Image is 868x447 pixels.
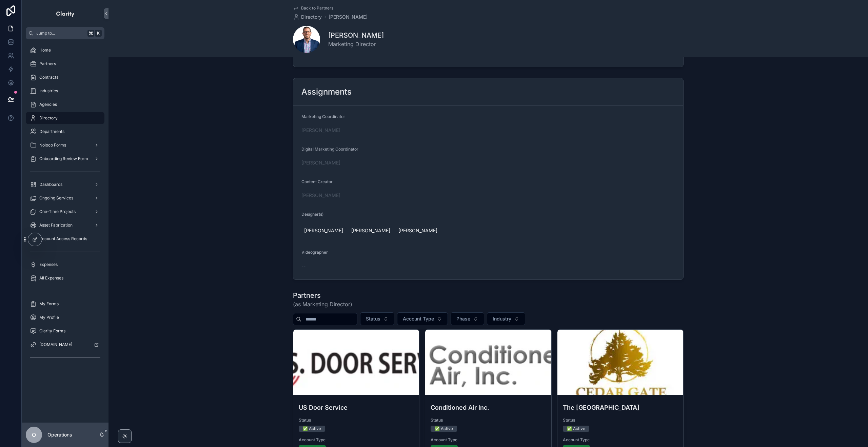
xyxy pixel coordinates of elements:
a: Departments [26,125,104,138]
span: Agencies [39,102,57,107]
a: Account Access Records [26,233,104,245]
span: Status [431,417,546,423]
div: ✅ Active [435,426,453,432]
span: All Expenses [39,275,63,281]
span: My Profile [39,315,59,320]
img: App logo [56,8,75,19]
span: Account Type [299,437,414,443]
span: Departments [39,129,64,134]
a: [DOMAIN_NAME] [26,338,104,351]
a: Onboarding Review Form [26,153,104,165]
a: [PERSON_NAME] [301,127,340,134]
span: Contracts [39,75,58,80]
span: [PERSON_NAME] [351,227,390,234]
span: Digital Marketing Coordinator [301,147,358,152]
span: Content Creator [301,179,333,184]
a: [PERSON_NAME] [329,14,368,20]
span: Account Type [563,437,678,443]
div: scrollable content [22,39,108,372]
h4: The [GEOGRAPHIC_DATA] [563,403,678,412]
span: [DOMAIN_NAME] [39,342,72,347]
span: Onboarding Review Form [39,156,88,161]
button: Select Button [397,312,448,325]
span: Designer(s) [301,212,323,217]
button: Select Button [451,312,484,325]
span: Account Access Records [39,236,87,241]
span: Home [39,47,51,53]
a: Directory [293,14,322,20]
span: -- [301,263,305,269]
a: [PERSON_NAME] [349,226,393,235]
span: Marketing Director [328,40,384,48]
span: O [32,431,36,439]
button: Select Button [360,312,394,325]
span: [PERSON_NAME] [304,227,343,234]
div: ✅ Active [303,426,321,432]
span: Partners [39,61,56,66]
span: Asset Fabrication [39,222,73,228]
span: K [96,31,101,36]
span: Expenses [39,262,58,267]
button: Jump to...K [26,27,104,39]
a: Agencies [26,98,104,111]
span: Noloco Forms [39,142,66,148]
a: All Expenses [26,272,104,284]
span: Status [563,417,678,423]
div: US-Doors-–-COMMERCIAL-SERVICES-2025-10-01-at-1.26.36-PM.webp [293,330,419,395]
span: My Forms [39,301,59,307]
a: Clarity Forms [26,325,104,337]
a: [PERSON_NAME] [301,192,340,199]
span: Ongoing Services [39,195,73,201]
span: Directory [39,115,58,121]
a: My Profile [26,311,104,324]
span: Marketing Coordinator [301,114,345,119]
a: [PERSON_NAME] [396,226,440,235]
span: Status [299,417,414,423]
span: Account Type [431,437,546,443]
span: Status [366,315,380,322]
button: Select Button [487,312,525,325]
a: My Forms [26,298,104,310]
span: One-Time Projects [39,209,76,214]
span: Videographer [301,250,328,255]
a: Home [26,44,104,56]
a: Contracts [26,71,104,83]
div: Conditioned-Air,-Inc-–-Tupelo,-MS-2025-08-08-at-7.32.40-AM.webp [425,330,551,395]
a: Back to Partners [293,5,333,11]
a: Ongoing Services [26,192,104,204]
a: Noloco Forms [26,139,104,151]
h4: US Door Service [299,403,414,412]
span: Industry [493,315,511,322]
span: Dashboards [39,182,62,187]
div: ✅ Active [567,426,585,432]
a: [PERSON_NAME] [301,159,340,166]
span: [PERSON_NAME] [398,227,437,234]
h1: Partners [293,291,352,300]
span: Jump to... [36,31,85,36]
a: Industries [26,85,104,97]
span: (as Marketing Director) [293,300,352,308]
span: Directory [301,14,322,20]
a: Expenses [26,258,104,271]
span: Back to Partners [301,5,333,11]
span: Clarity Forms [39,328,65,334]
a: Directory [26,112,104,124]
p: Operations [47,431,72,438]
span: Phase [456,315,470,322]
a: One-Time Projects [26,206,104,218]
a: [PERSON_NAME] [301,226,346,235]
div: cedar-gate-logo-(1).webp [557,330,683,395]
h4: Conditioned Air Inc. [431,403,546,412]
a: Dashboards [26,178,104,191]
h1: [PERSON_NAME] [328,31,384,40]
span: Account Type [403,315,434,322]
a: Partners [26,58,104,70]
h2: Assignments [301,86,352,97]
span: Industries [39,88,58,94]
a: Asset Fabrication [26,219,104,231]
